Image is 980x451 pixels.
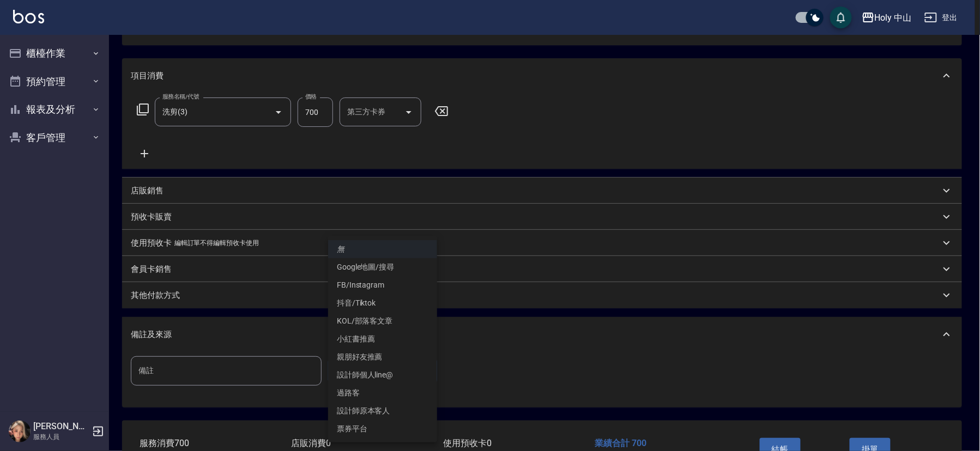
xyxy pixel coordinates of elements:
[328,384,437,402] li: 過路客
[337,243,344,255] em: 無
[328,366,437,384] li: 設計師個人line@
[328,294,437,312] li: 抖音/Tiktok
[328,258,437,276] li: Google地圖/搜尋
[328,312,437,330] li: KOL/部落客文章
[328,348,437,366] li: 親朋好友推薦
[328,420,437,438] li: 票券平台
[328,330,437,348] li: 小紅書推薦
[328,402,437,420] li: 設計師原本客人
[328,276,437,294] li: FB/Instagram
